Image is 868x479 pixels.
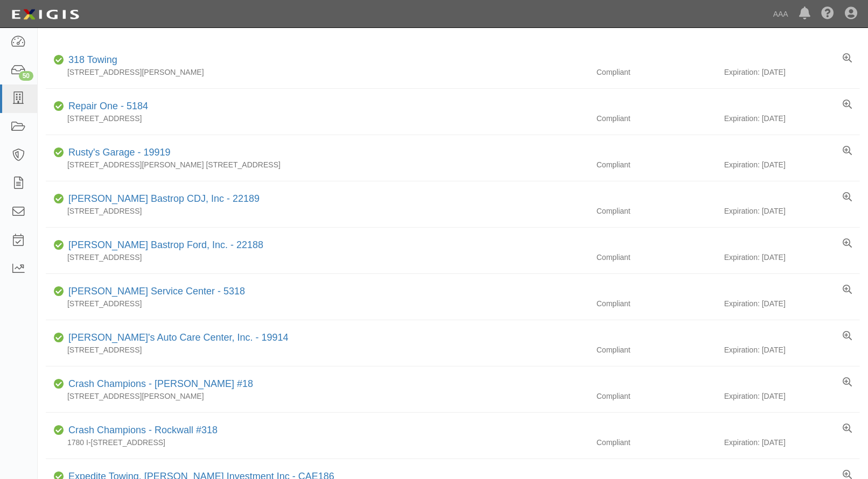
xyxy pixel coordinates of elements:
[46,344,589,355] div: [STREET_ADDRESS]
[821,8,834,20] i: Help Center - Complianz
[68,286,245,297] a: [PERSON_NAME] Service Center - 5318
[724,113,860,124] div: Expiration: [DATE]
[68,332,289,343] a: [PERSON_NAME]'s Auto Care Center, Inc. - 19914
[68,240,263,250] a: [PERSON_NAME] Bastrop Ford, Inc. - 22188
[64,100,148,114] div: Repair One - 5184
[843,238,852,249] a: View results summary
[46,391,589,401] div: [STREET_ADDRESS][PERSON_NAME]
[46,298,589,309] div: [STREET_ADDRESS]
[724,344,860,355] div: Expiration: [DATE]
[64,377,253,391] div: Crash Champions - McKinney #18
[54,149,64,157] i: Compliant
[724,252,860,263] div: Expiration: [DATE]
[843,100,852,110] a: View results summary
[8,5,82,24] img: logo-5460c22ac91f19d4615b14bd174203de0afe785f0fc80cf4dbbc73dc1793850b.png
[724,159,860,170] div: Expiration: [DATE]
[724,206,860,216] div: Expiration: [DATE]
[54,427,64,434] i: Compliant
[54,57,64,64] i: Compliant
[64,238,263,252] div: Sames Bastrop Ford, Inc. - 22188
[54,242,64,249] i: Compliant
[843,146,852,157] a: View results summary
[589,252,724,263] div: Compliant
[589,67,724,78] div: Compliant
[64,285,245,299] div: Drake's Service Center - 5318
[19,71,33,81] div: 50
[64,424,218,438] div: Crash Champions - Rockwall #318
[589,113,724,124] div: Compliant
[589,298,724,309] div: Compliant
[54,103,64,110] i: Compliant
[68,101,148,111] a: Repair One - 5184
[68,378,253,389] a: Crash Champions - [PERSON_NAME] #18
[589,391,724,401] div: Compliant
[589,159,724,170] div: Compliant
[843,53,852,64] a: View results summary
[54,334,64,342] i: Compliant
[843,285,852,295] a: View results summary
[843,377,852,388] a: View results summary
[843,331,852,342] a: View results summary
[724,298,860,309] div: Expiration: [DATE]
[768,3,794,25] a: AAA
[724,437,860,448] div: Expiration: [DATE]
[589,344,724,355] div: Compliant
[589,206,724,216] div: Compliant
[46,113,589,124] div: [STREET_ADDRESS]
[589,437,724,448] div: Compliant
[46,252,589,263] div: [STREET_ADDRESS]
[46,206,589,216] div: [STREET_ADDRESS]
[54,381,64,388] i: Compliant
[64,53,117,67] div: 318 Towing
[68,147,171,158] a: Rusty's Garage - 19919
[843,192,852,203] a: View results summary
[843,424,852,434] a: View results summary
[54,195,64,203] i: Compliant
[54,288,64,295] i: Compliant
[64,192,260,206] div: Sames Bastrop CDJ, Inc - 22189
[64,146,171,160] div: Rusty's Garage - 19919
[46,437,589,448] div: 1780 I-[STREET_ADDRESS]
[724,391,860,401] div: Expiration: [DATE]
[46,159,589,170] div: [STREET_ADDRESS][PERSON_NAME] [STREET_ADDRESS]
[724,67,860,78] div: Expiration: [DATE]
[68,54,117,65] a: 318 Towing
[64,331,289,345] div: Pete's Auto Care Center, Inc. - 19914
[46,67,589,78] div: [STREET_ADDRESS][PERSON_NAME]
[68,193,260,204] a: [PERSON_NAME] Bastrop CDJ, Inc - 22189
[68,425,218,435] a: Crash Champions - Rockwall #318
